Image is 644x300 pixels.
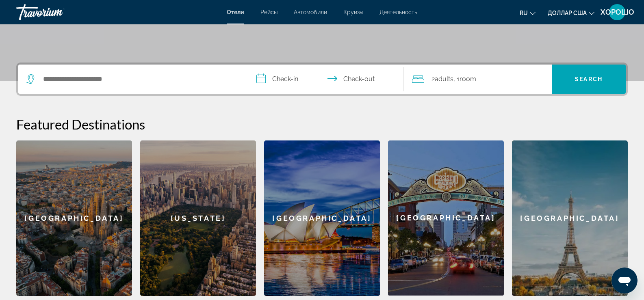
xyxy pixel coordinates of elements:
[16,2,98,23] a: Травориум
[227,9,244,15] a: Отели
[548,10,587,16] font: доллар США
[435,75,453,83] span: Adults
[512,140,628,296] a: Paris[GEOGRAPHIC_DATA]
[16,140,132,296] div: [GEOGRAPHIC_DATA]
[248,65,404,94] button: Select check in and out date
[260,9,278,15] a: Рейсы
[512,140,628,296] div: [GEOGRAPHIC_DATA]
[460,75,476,83] span: Room
[548,7,594,19] button: Изменить валюту
[607,4,628,21] button: Меню пользователя
[575,76,603,82] span: Search
[343,9,363,15] a: Круизы
[388,140,504,296] div: [GEOGRAPHIC_DATA]
[520,7,536,19] button: Изменить язык
[388,140,504,296] a: San Diego[GEOGRAPHIC_DATA]
[552,65,626,94] button: Search
[42,73,236,85] input: Search hotel destination
[16,140,132,296] a: Barcelona[GEOGRAPHIC_DATA]
[432,73,453,85] span: 2
[140,140,256,296] div: [US_STATE]
[601,8,634,16] font: ХОРОШО
[16,116,628,132] h2: Featured Destinations
[611,268,637,294] iframe: Кнопка для запуска окна сообщений
[294,9,327,15] a: Автомобили
[18,65,626,94] div: Search widget
[453,73,476,85] span: , 1
[264,140,380,296] div: [GEOGRAPHIC_DATA]
[379,9,417,15] a: Деятельность
[264,140,380,296] a: Sydney[GEOGRAPHIC_DATA]
[520,10,528,16] font: ru
[404,65,552,94] button: Travelers: 2 adults, 0 children
[140,140,256,296] a: New York[US_STATE]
